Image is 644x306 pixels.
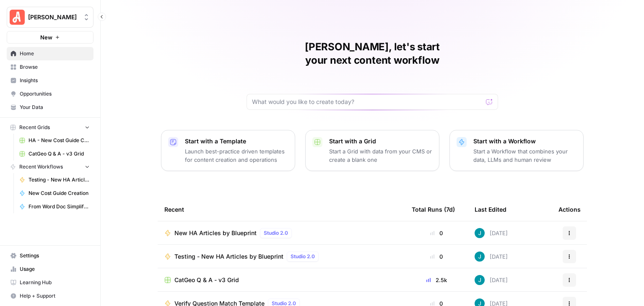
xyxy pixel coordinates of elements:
p: Start a Grid with data from your CMS or create a blank one [329,147,432,164]
div: 0 [412,252,461,261]
span: CatGeo Q & A - v3 Grid [174,276,239,284]
img: gsxx783f1ftko5iaboo3rry1rxa5 [475,252,485,262]
button: New [7,31,93,44]
input: What would you like to create today? [252,98,483,106]
div: [DATE] [475,228,508,238]
p: Start with a Grid [329,137,432,145]
span: New HA Articles by Blueprint [174,229,257,237]
h1: [PERSON_NAME], let's start your next content workflow [247,40,498,67]
span: New Cost Guide Creation [29,189,90,197]
span: HA - New Cost Guide Creation Grid [29,137,90,144]
span: Learning Hub [20,279,90,286]
span: Recent Workflows [19,163,63,171]
a: Browse [7,60,93,74]
div: Recent [164,198,398,221]
div: 0 [412,229,461,237]
span: Recent Grids [19,124,50,131]
div: Total Runs (7d) [412,198,455,221]
span: Your Data [20,104,90,111]
a: HA - New Cost Guide Creation Grid [16,134,93,147]
button: Recent Grids [7,121,93,134]
span: Testing - New HA Articles by Blueprint [29,176,90,184]
img: gsxx783f1ftko5iaboo3rry1rxa5 [475,275,485,285]
a: Settings [7,249,93,262]
button: Help + Support [7,289,93,303]
img: gsxx783f1ftko5iaboo3rry1rxa5 [475,228,485,238]
span: Studio 2.0 [264,229,288,237]
span: Browse [20,63,90,71]
button: Start with a TemplateLaunch best-practice driven templates for content creation and operations [161,130,295,171]
button: Workspace: Angi [7,7,93,28]
p: Start with a Workflow [473,137,576,145]
div: 2.5k [412,276,461,284]
a: New Cost Guide Creation [16,187,93,200]
a: Testing - New HA Articles by BlueprintStudio 2.0 [164,252,398,262]
span: Home [20,50,90,57]
a: CatGeo Q & A - v3 Grid [164,276,398,284]
span: Usage [20,265,90,273]
a: Opportunities [7,87,93,101]
button: Recent Workflows [7,161,93,173]
button: Start with a GridStart a Grid with data from your CMS or create a blank one [305,130,439,171]
a: Testing - New HA Articles by Blueprint [16,173,93,187]
span: [PERSON_NAME] [28,13,79,21]
span: Settings [20,252,90,259]
p: Start a Workflow that combines your data, LLMs and human review [473,147,576,164]
a: Learning Hub [7,276,93,289]
span: CatGeo Q & A - v3 Grid [29,150,90,158]
span: Help + Support [20,292,90,300]
a: Insights [7,74,93,87]
div: Last Edited [475,198,506,221]
span: Opportunities [20,90,90,98]
a: Your Data [7,101,93,114]
p: Launch best-practice driven templates for content creation and operations [185,147,288,164]
a: CatGeo Q & A - v3 Grid [16,147,93,161]
a: Home [7,47,93,60]
span: Insights [20,77,90,84]
a: New HA Articles by BlueprintStudio 2.0 [164,228,398,238]
button: Start with a WorkflowStart a Workflow that combines your data, LLMs and human review [449,130,584,171]
a: From Word Doc Simplify Attempt [16,200,93,213]
span: From Word Doc Simplify Attempt [29,203,90,210]
a: Usage [7,262,93,276]
div: [DATE] [475,252,508,262]
div: [DATE] [475,275,508,285]
span: Studio 2.0 [291,253,315,260]
p: Start with a Template [185,137,288,145]
span: Testing - New HA Articles by Blueprint [174,252,283,261]
span: New [40,33,52,41]
img: Angi Logo [10,10,25,25]
div: Actions [558,198,581,221]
